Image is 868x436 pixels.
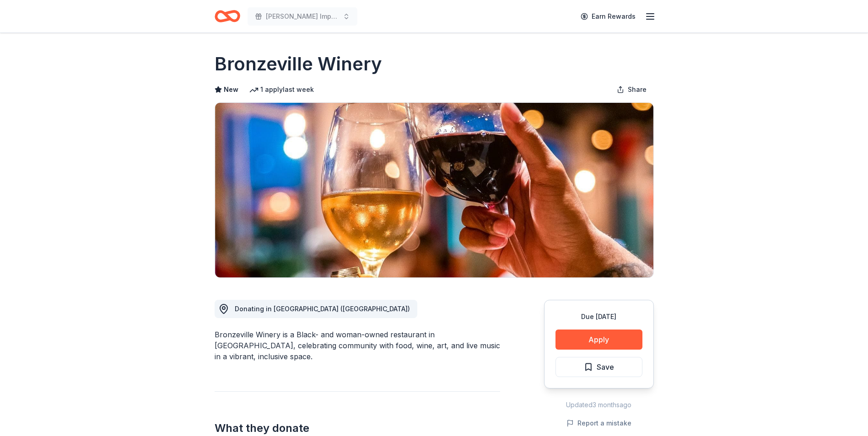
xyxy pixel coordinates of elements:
[555,357,642,377] button: Save
[566,418,631,429] button: Report a mistake
[609,80,654,99] button: Share
[575,8,641,25] a: Earn Rewards
[597,361,614,373] span: Save
[215,421,500,436] h2: What they donate
[235,305,410,313] span: Donating in [GEOGRAPHIC_DATA] ([GEOGRAPHIC_DATA])
[266,11,339,22] span: [PERSON_NAME] Impact Fall Gala
[249,84,314,95] div: 1 apply last week
[215,51,382,77] h1: Bronzeville Winery
[555,311,642,322] div: Due [DATE]
[544,399,654,410] div: Updated 3 months ago
[215,103,653,277] img: Image for Bronzeville Winery
[555,330,642,350] button: Apply
[628,84,647,95] span: Share
[215,329,500,362] div: Bronzeville Winery is a Black- and woman-owned restaurant in [GEOGRAPHIC_DATA], celebrating commu...
[224,84,238,95] span: New
[215,5,240,27] a: Home
[248,7,357,26] button: [PERSON_NAME] Impact Fall Gala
